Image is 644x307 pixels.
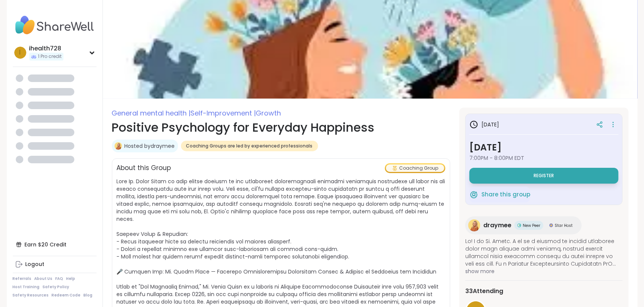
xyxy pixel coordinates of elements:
[465,267,623,275] span: show more
[483,221,511,230] span: draymee
[38,53,62,60] span: 1 Pro credit
[13,284,40,290] a: Host Training
[186,143,313,149] span: Coaching Groups are led by experienced professionals
[13,293,49,298] a: Safety Resources
[35,276,53,281] a: About Us
[534,173,554,179] span: Register
[517,223,521,227] img: New Peer
[549,223,553,227] img: Star Host
[469,141,618,154] h3: [DATE]
[43,284,69,290] a: Safety Policy
[469,190,478,199] img: ShareWell Logomark
[469,120,499,129] h3: [DATE]
[465,287,503,296] span: 33 Attending
[115,142,122,150] img: draymee
[465,237,623,267] span: Lo! I do Si. Ametc. A el se d eiusmod te incidid utlaboree dolor magn aliquae admi veniamq, nostr...
[469,187,530,202] button: Share this group
[555,223,573,228] span: Star Host
[386,164,444,172] div: Coaching Group
[112,119,450,137] h1: Positive Psychology for Everyday Happiness
[20,48,21,58] span: i
[481,190,530,199] span: Share this group
[52,293,81,298] a: Redeem Code
[56,276,63,281] a: FAQ
[468,219,480,231] img: draymee
[469,154,618,162] span: 7:00PM - 8:00PM EDT
[13,238,97,251] div: Earn $20 Credit
[66,276,75,281] a: Help
[465,216,582,234] a: draymeedraymeeNew PeerNew PeerStar HostStar Host
[84,293,93,298] a: Blog
[29,44,63,53] div: ihealth728
[13,276,32,281] a: Referrals
[191,108,256,118] span: Self-Improvement |
[13,12,97,38] img: ShareWell Nav Logo
[117,163,171,173] h2: About this Group
[256,108,281,118] span: Growth
[469,168,618,184] button: Register
[112,108,191,118] span: General mental health |
[125,142,175,150] a: Hosted bydraymee
[26,261,45,268] div: Logout
[13,258,97,271] a: Logout
[523,223,540,228] span: New Peer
